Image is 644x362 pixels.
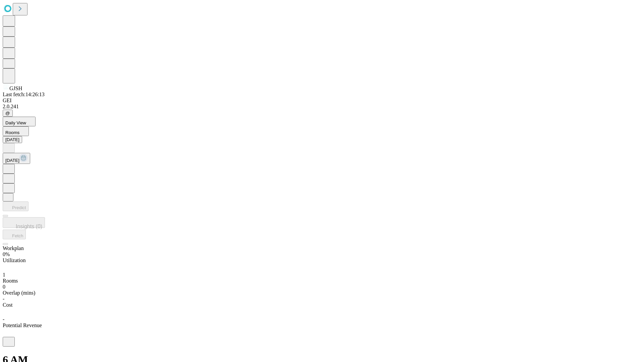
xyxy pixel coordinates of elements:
div: GEI [3,98,641,104]
span: Insights (0) [16,224,42,229]
span: Daily View [5,120,26,125]
button: Insights (0) [3,217,45,228]
span: 1 [3,272,5,278]
span: Rooms [5,130,19,135]
span: - [3,296,4,302]
span: @ [5,111,10,116]
button: Fetch [3,230,26,239]
span: [DATE] [5,158,19,163]
button: Rooms [3,126,29,136]
span: Utilization [3,257,25,263]
button: @ [3,110,13,117]
span: - [3,316,4,322]
span: Potential Revenue [3,322,42,328]
button: Daily View [3,117,36,126]
span: Workplan [3,245,24,251]
div: 2.0.241 [3,104,641,110]
span: Cost [3,302,12,308]
span: Last fetch: 14:26:13 [3,92,45,97]
span: 0 [3,284,5,290]
button: [DATE] [3,136,22,143]
span: 0% [3,251,10,257]
button: Predict [3,201,29,211]
span: Rooms [3,278,18,284]
span: GJSH [9,85,22,91]
button: [DATE] [3,153,30,164]
span: Overlap (mins) [3,290,35,296]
